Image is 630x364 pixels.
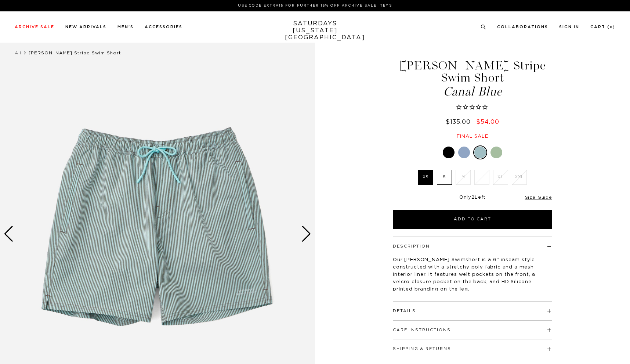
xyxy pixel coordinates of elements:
div: Previous slide [4,226,14,242]
span: Canal Blue [392,86,553,98]
a: Men's [117,25,134,29]
a: New Arrivals [65,25,106,29]
span: 2 [471,195,475,200]
a: Sign In [559,25,579,29]
a: Archive Sale [15,25,54,29]
h1: [PERSON_NAME] Stripe Swim Short [392,60,553,98]
div: Next slide [301,226,311,242]
label: XS [418,170,433,185]
span: [PERSON_NAME] Stripe Swim Short [29,51,121,55]
a: Cart (0) [590,25,615,29]
button: Shipping & Returns [393,347,451,351]
div: Only Left [393,195,552,201]
span: $54.00 [476,119,499,125]
button: Care Instructions [393,328,451,332]
del: $135.00 [446,119,474,125]
span: Rated 0.0 out of 5 stars 0 reviews [392,104,553,112]
a: Accessories [145,25,182,29]
small: 0 [610,26,613,29]
a: Collaborations [497,25,548,29]
a: All [15,51,21,55]
a: SATURDAYS[US_STATE][GEOGRAPHIC_DATA] [285,20,345,41]
label: S [437,170,452,185]
p: Use Code EXTRA15 for Further 15% Off Archive Sale Items [18,3,612,8]
a: Size Guide [525,195,552,199]
button: Add to Cart [393,210,552,229]
button: Description [393,244,430,248]
div: Final sale [392,133,553,140]
p: Our [PERSON_NAME] Swimshort is a 6” inseam style constructed with a stretchy poly fabric and a me... [393,256,552,293]
button: Details [393,309,416,313]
